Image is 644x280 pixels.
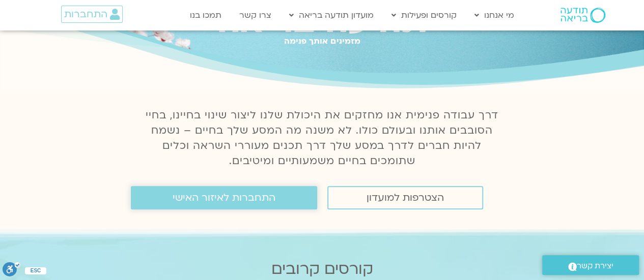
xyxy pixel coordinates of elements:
[367,192,444,203] span: הצטרפות למועדון
[327,186,483,209] a: הצטרפות למועדון
[469,6,519,25] a: מי אנחנו
[284,6,379,25] a: מועדון תודעה בריאה
[5,260,639,278] h2: קורסים קרובים
[386,6,462,25] a: קורסים ופעילות
[185,6,227,25] a: תמכו בנו
[140,108,505,169] p: דרך עבודה פנימית אנו מחזקים את היכולת שלנו ליצור שינוי בחיינו, בחיי הסובבים אותנו ובעולם כולו. לא...
[577,259,613,273] span: יצירת קשר
[61,6,123,23] a: התחברות
[64,9,107,20] span: התחברות
[131,186,317,209] a: התחברות לאיזור האישי
[561,8,605,23] img: תודעה בריאה
[234,6,276,25] a: צרו קשר
[542,255,639,275] a: יצירת קשר
[173,192,275,203] span: התחברות לאיזור האישי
